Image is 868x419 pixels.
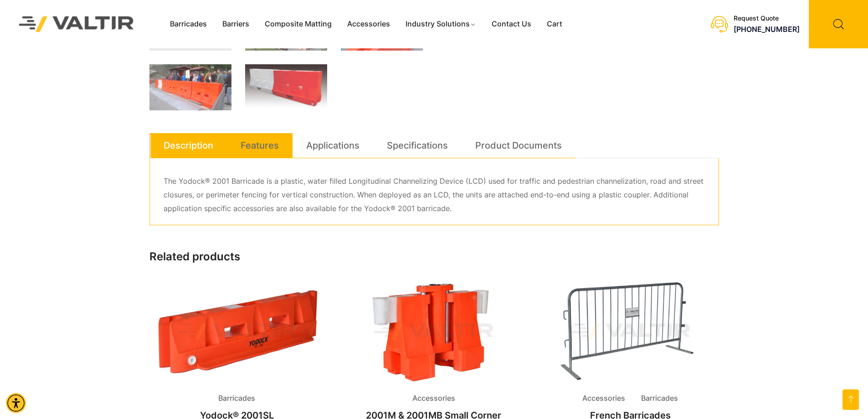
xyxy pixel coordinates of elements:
img: Accessories [543,279,718,384]
a: Barricades [162,17,215,31]
h2: Related products [149,250,719,264]
img: A crowd gathers near orange barricades in front of an information booth, with a mountainous backd... [149,64,231,110]
img: Two traffic barriers, one white and one orange, with a logo, designed for road safety and separat... [245,64,327,110]
a: Description [164,133,213,158]
a: Accessories [339,17,398,31]
a: Applications [306,133,360,158]
div: Accessibility Menu [6,393,26,413]
img: Accessories [346,279,521,384]
a: Composite Matting [257,17,339,31]
a: Specifications [387,133,448,158]
a: call (888) 496-3625 [734,25,800,34]
a: Cart [539,17,570,31]
p: The Yodock® 2001 Barricade is a plastic, water filled Longitudinal Channelizing Device (LCD) used... [164,175,705,216]
span: Barricades [634,392,685,405]
a: Open this option [842,389,859,410]
img: Barricades [149,279,324,384]
div: Request Quote [734,15,800,22]
span: Accessories [406,392,462,405]
a: Barriers [215,17,257,31]
a: Features [241,133,279,158]
a: Industry Solutions [398,17,484,31]
img: Valtir Rentals [7,4,146,44]
span: Barricades [211,392,262,405]
a: Contact Us [484,17,539,31]
a: Product Documents [475,133,562,158]
span: Accessories [575,392,632,405]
